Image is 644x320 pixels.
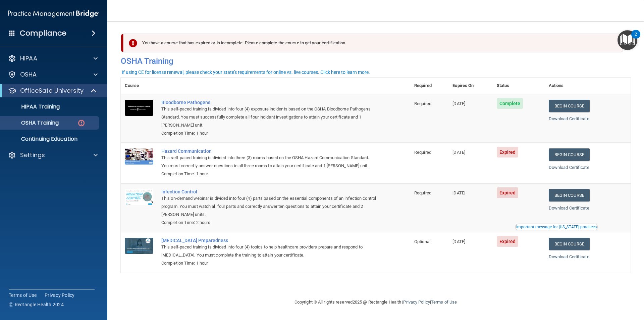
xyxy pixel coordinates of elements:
[129,39,137,47] img: exclamation-circle-solid-danger.72ef9ffc.png
[497,98,523,109] span: Complete
[4,120,59,126] p: OSHA Training
[9,301,64,308] span: Ⓒ Rectangle Health 2024
[493,78,545,94] th: Status
[20,87,84,95] p: OfficeSafe University
[497,147,519,157] span: Expired
[20,151,45,159] p: Settings
[8,7,99,20] img: PMB logo
[618,30,637,50] button: Open Resource Center, 2 new notifications
[121,78,157,94] th: Course
[8,54,98,62] a: HIPAA
[549,238,590,250] a: Begin Course
[497,187,519,198] span: Expired
[161,259,377,267] div: Completion Time: 1 hour
[161,243,377,259] div: This self-paced training is divided into four (4) topics to help healthcare providers prepare and...
[161,129,377,137] div: Completion Time: 1 hour
[403,300,430,305] a: Privacy Policy
[121,69,371,76] button: If using CE for license renewal, please check your state's requirements for online vs. live cours...
[549,165,589,170] a: Download Certificate
[161,105,377,129] div: This self-paced training is divided into four (4) exposure incidents based on the OSHA Bloodborne...
[410,78,448,94] th: Required
[123,34,623,52] div: You have a course that has expired or is incomplete. Please complete the course to get your certi...
[20,71,37,79] p: OSHA
[20,54,37,62] p: HIPAA
[77,119,86,127] img: danger-circle.6113f641.png
[431,300,457,305] a: Terms of Use
[161,100,377,105] a: Bloodborne Pathogens
[4,103,60,110] p: HIPAA Training
[549,100,590,112] a: Begin Course
[414,150,431,155] span: Required
[161,148,377,154] a: Hazard Communication
[8,151,98,159] a: Settings
[549,205,589,211] a: Download Certificate
[448,78,492,94] th: Expires On
[452,150,465,155] span: [DATE]
[45,292,75,299] a: Privacy Policy
[20,29,66,38] h4: Compliance
[8,71,98,79] a: OSHA
[516,225,597,229] div: Important message for [US_STATE] practices
[8,87,97,95] a: OfficeSafe University
[549,116,589,121] a: Download Certificate
[414,101,431,106] span: Required
[122,70,370,75] div: If using CE for license renewal, please check your state's requirements for online vs. live cours...
[9,292,37,299] a: Terms of Use
[161,154,377,170] div: This self-paced training is divided into three (3) rooms based on the OSHA Hazard Communication S...
[414,190,431,195] span: Required
[452,190,465,195] span: [DATE]
[161,219,377,227] div: Completion Time: 2 hours
[635,34,637,43] div: 2
[161,170,377,178] div: Completion Time: 1 hour
[545,78,631,94] th: Actions
[497,236,519,247] span: Expired
[549,189,590,201] a: Begin Course
[515,224,598,230] button: Read this if you are a dental practitioner in the state of CA
[452,239,465,244] span: [DATE]
[452,101,465,106] span: [DATE]
[4,136,96,142] p: Continuing Education
[121,56,631,66] h4: OSHA Training
[414,239,430,244] span: Optional
[161,238,377,243] a: [MEDICAL_DATA] Preparedness
[549,254,589,259] a: Download Certificate
[253,291,498,313] div: Copyright © All rights reserved 2025 @ Rectangle Health | |
[549,148,590,161] a: Begin Course
[161,194,377,219] div: This on-demand webinar is divided into four (4) parts based on the essential components of an inf...
[161,189,377,194] a: Infection Control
